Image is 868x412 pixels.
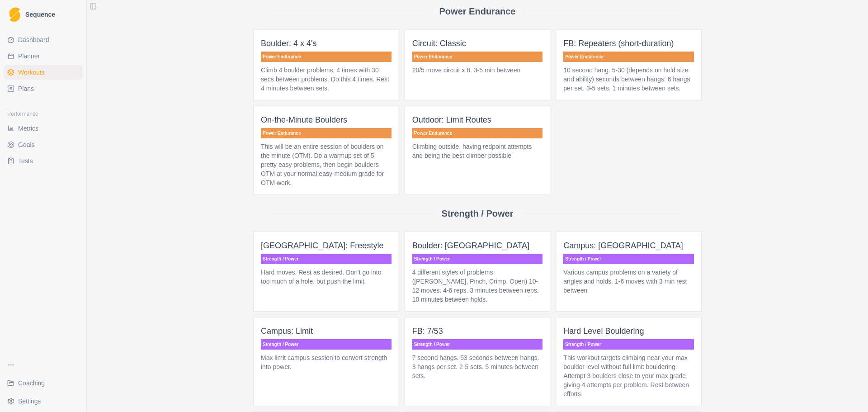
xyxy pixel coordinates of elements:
[4,81,83,96] a: Plans
[563,52,694,62] p: Power Endurance
[9,7,20,22] img: Logo
[4,154,83,168] a: Tests
[261,37,392,50] p: Boulder: 4 x 4's
[563,339,694,350] p: Strength / Power
[439,6,516,17] h2: Power Endurance
[261,128,392,138] p: Power Endurance
[261,325,392,337] p: Campus: Limit
[261,339,392,350] p: Strength / Power
[563,353,694,398] p: This workout targets climbing near your max boulder level without full limit bouldering. Attempt ...
[261,254,392,264] p: Strength / Power
[261,142,392,187] p: This will be an entire session of boulders on the minute (OTM). Do a warmup set of 5 pretty easy ...
[563,325,694,337] p: Hard Level Bouldering
[412,37,543,50] p: Circuit: Classic
[261,52,392,62] p: Power Endurance
[18,379,45,388] span: Coaching
[563,268,694,295] p: Various campus problems on a variety of angles and holds. 1-6 moves with 3 min rest between
[412,66,543,75] p: 20/5 move circuit x 8. 3-5 min between
[4,49,83,63] a: Planner
[412,114,543,126] p: Outdoor: Limit Routes
[261,66,392,93] p: Climb 4 boulder problems, 4 times with 30 secs between problems. Do this 4 times. Rest 4 minutes ...
[18,156,33,166] span: Tests
[563,239,694,252] p: Campus: [GEOGRAPHIC_DATA]
[18,35,49,44] span: Dashboard
[412,128,543,138] p: Power Endurance
[412,239,543,252] p: Boulder: [GEOGRAPHIC_DATA]
[412,339,543,350] p: Strength / Power
[261,114,392,126] p: On-the-Minute Boulders
[4,33,83,47] a: Dashboard
[4,394,83,408] button: Settings
[261,239,392,252] p: [GEOGRAPHIC_DATA]: Freestyle
[4,121,83,136] a: Metrics
[442,208,514,219] h2: Strength / Power
[18,84,34,93] span: Plans
[4,65,83,80] a: Workouts
[412,268,543,304] p: 4 different styles of problems ([PERSON_NAME], Pinch, Crimp, Open) 10-12 moves. 4-6 reps. 3 minut...
[261,353,392,371] p: Max limit campus session to convert strength into power.
[563,37,694,50] p: FB: Repeaters (short-duration)
[412,52,543,62] p: Power Endurance
[261,268,392,286] p: Hard moves. Rest as desired. Don't go into too much of a hole, but push the limit.
[412,254,543,264] p: Strength / Power
[412,142,543,160] p: Climbing outside, having redpoint attempts and being the best climber possible
[4,137,83,152] a: Goals
[4,376,83,390] a: Coaching
[25,11,55,18] span: Sequence
[18,52,40,61] span: Planner
[563,66,694,93] p: 10 second hang. 5-30 (depends on hold size and ability) seconds between hangs. 6 hangs per set. 3...
[4,107,83,121] div: Performance
[412,325,543,337] p: FB: 7/53
[18,68,45,77] span: Workouts
[18,140,35,149] span: Goals
[4,4,83,25] a: LogoSequence
[563,254,694,264] p: Strength / Power
[18,124,38,133] span: Metrics
[412,353,543,380] p: 7 second hangs. 53 seconds between hangs. 3 hangs per set. 2-5 sets. 5 minutes between sets.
